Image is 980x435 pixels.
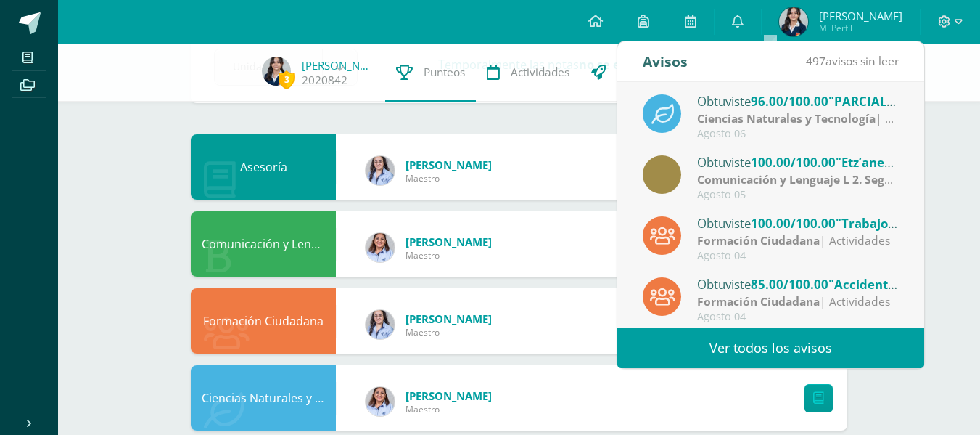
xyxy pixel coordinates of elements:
div: | Actividades [697,293,899,310]
span: Actividades [511,65,569,80]
div: Agosto 04 [697,311,899,323]
div: Obtuviste en [697,275,899,293]
span: 85.00/100.00 [751,276,828,293]
a: Ver todos los avisos [617,328,924,368]
div: Obtuviste en [697,92,899,110]
a: [PERSON_NAME] [302,58,374,73]
span: Maestro [405,249,492,261]
a: 2020842 [302,73,347,88]
div: | Zona [697,171,899,188]
div: Obtuviste en [697,214,899,232]
div: Agosto 04 [697,250,899,262]
img: 2dda4c2ade87e467947dbb2a7b0c1633.png [779,7,808,36]
div: | ZONA [697,110,899,127]
span: [PERSON_NAME] [405,312,492,326]
div: Formación Ciudadana [191,288,336,354]
div: Avisos [643,41,688,81]
div: Agosto 06 [697,128,899,140]
div: Agosto 05 [697,189,899,201]
img: bc1c80aea65449dd192cecf4a5882fb6.png [366,387,395,416]
div: | Actividades [697,232,899,249]
span: [PERSON_NAME] [405,158,492,172]
span: 100.00/100.00 [751,154,836,171]
div: Asesoría [191,134,336,200]
div: Comunicación y Lenguaje L1. Idioma Materno [191,211,336,277]
a: Punteos [385,44,476,102]
span: Maestro [405,172,492,184]
span: [PERSON_NAME] [405,389,492,403]
img: 52a0b50beff1af3ace29594c9520a362.png [366,310,395,339]
img: 52a0b50beff1af3ace29594c9520a362.png [366,156,395,185]
span: Maestro [405,403,492,415]
span: 3 [279,70,295,89]
span: Maestro [405,326,492,338]
div: Ciencias Naturales y Tecnología [191,365,336,431]
strong: Formación Ciudadana [697,293,820,309]
span: 96.00/100.00 [751,93,828,110]
span: [PERSON_NAME] [819,9,902,23]
div: Obtuviste en [697,153,899,171]
strong: Formación Ciudadana [697,232,820,248]
strong: Ciencias Naturales y Tecnología [697,110,876,126]
img: bc1c80aea65449dd192cecf4a5882fb6.png [366,233,395,262]
a: Trayectoria [580,44,685,102]
span: [PERSON_NAME] [405,235,492,249]
span: avisos sin leer [806,53,899,69]
span: 497 [806,53,825,69]
strong: Comunicación y Lenguaje L 2. Segundo Idioma [697,171,955,187]
span: 100.00/100.00 [751,215,836,232]
a: Actividades [476,44,580,102]
span: Mi Perfil [819,22,902,34]
span: Punteos [424,65,465,80]
img: 2dda4c2ade87e467947dbb2a7b0c1633.png [262,57,291,86]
